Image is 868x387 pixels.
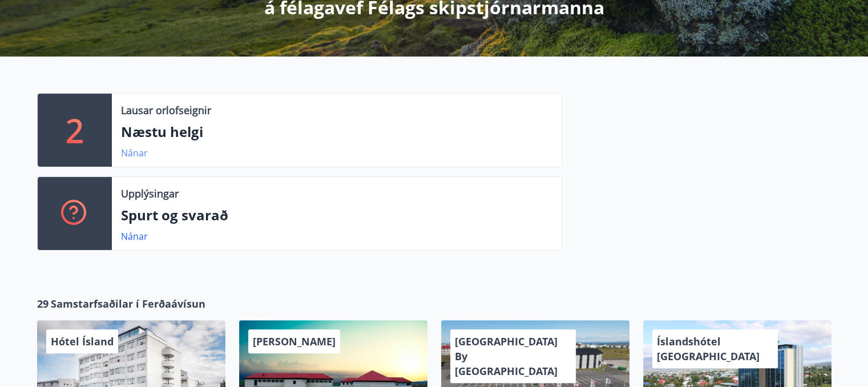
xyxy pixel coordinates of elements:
p: Upplýsingar [121,186,179,201]
p: Spurt og svarað [121,205,552,225]
span: Hótel Ísland [51,334,114,348]
span: [PERSON_NAME] [253,334,336,348]
p: Lausar orlofseignir [121,103,211,118]
span: 29 [37,296,49,311]
a: Nánar [121,147,148,159]
span: Íslandshótel [GEOGRAPHIC_DATA] [657,334,760,363]
a: Nánar [121,230,148,243]
p: 2 [66,108,84,152]
span: Samstarfsaðilar í Ferðaávísun [51,296,205,311]
span: [GEOGRAPHIC_DATA] By [GEOGRAPHIC_DATA] [455,334,558,378]
p: Næstu helgi [121,122,552,142]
